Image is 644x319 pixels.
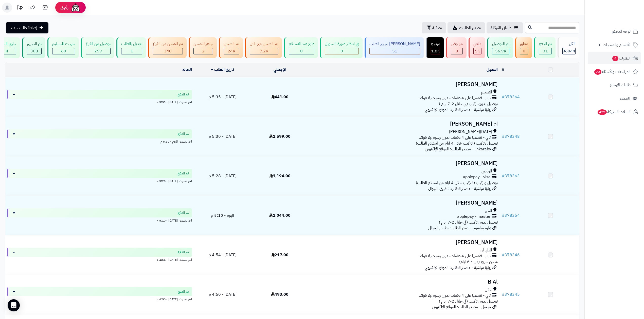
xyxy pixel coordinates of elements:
[311,200,498,206] h3: [PERSON_NAME]
[319,37,364,58] a: في انتظار صورة التحويل 0
[209,291,237,297] span: [DATE] - 4:50 م
[311,161,498,166] h3: [PERSON_NAME]
[7,217,192,223] div: اخر تحديث: [DATE] - 5:10 م
[370,48,420,54] div: 51
[364,37,425,58] a: [PERSON_NAME] تجهيز الطلب 51
[164,48,172,54] span: 340
[514,37,533,58] a: معلق 0
[325,48,359,54] div: 0
[209,133,237,139] span: [DATE] - 5:30 م
[269,212,291,218] span: 1,044.00
[594,69,602,75] span: 20
[502,212,520,218] a: #378354
[425,107,491,113] span: زيارة مباشرة - مصدر الطلب: الموقع الإلكتروني
[588,79,641,91] a: طلبات الإرجاع
[218,37,244,58] a: تم الشحن 24K
[502,94,520,100] a: #378364
[439,101,498,107] span: توصيل بدون تركيب (في خلال 2-7 ايام )
[178,171,189,176] span: تم الدفع
[311,82,498,87] h3: [PERSON_NAME]
[209,173,237,179] span: [DATE] - 5:28 م
[178,250,189,255] span: تم الدفع
[432,25,442,31] span: تصفية
[473,41,481,47] div: ملغي
[419,253,491,259] span: تابي - قسّمها على 4 دفعات بدون رسوم ولا فوائد
[416,180,498,186] span: توصيل وتركيب (التركيب خلال 4 ايام من استلام الطلب)
[21,37,46,58] a: تم التجهيز 308
[211,212,234,218] span: اليوم - 5:10 م
[300,48,303,54] span: 0
[610,4,639,14] img: logo-2.png
[502,133,520,139] a: #378348
[244,37,283,58] a: تم الشحن مع ناقل 7.2K
[311,240,498,245] h3: [PERSON_NAME]
[557,37,580,58] a: الكل96044
[289,48,314,54] div: 0
[80,37,115,58] a: توصيل من الفرع 259
[224,41,239,47] div: تم الشحن
[502,252,505,258] span: #
[131,48,133,54] span: 1
[474,48,481,54] div: 4993
[502,173,520,179] a: #378363
[121,48,142,54] div: 1
[520,41,528,47] div: معلق
[269,173,291,179] span: 1,194.00
[228,48,235,54] span: 24K
[502,67,504,73] a: #
[178,289,189,294] span: تم الدفع
[311,279,498,285] h3: B Al
[283,37,319,58] a: دفع عند الاستلام 0
[495,48,506,54] span: 56.9K
[449,129,492,135] span: [DATE][PERSON_NAME]
[86,48,110,54] div: 259
[588,92,641,105] a: العملاء
[13,3,26,14] a: تحديثات المنصة
[121,41,142,47] div: تعديل بالطلب
[250,48,278,54] div: 7222
[588,106,641,118] a: السلات المتروكة427
[52,41,75,47] div: خرجت للتسليم
[416,140,498,146] span: توصيل وتركيب (التركيب خلال 4 ايام من استلام الطلب)
[60,5,68,11] span: رفيق
[539,41,552,47] div: تم الدفع
[502,94,505,100] span: #
[523,48,525,54] span: 0
[432,304,491,310] span: جوجل - مصدر الطلب: الموقع الإلكتروني
[250,41,278,47] div: تم الشحن مع ناقل
[147,37,188,58] a: تم الشحن من الفرع 340
[269,133,291,139] span: 1,599.00
[419,293,491,298] span: تابي - قسّمها على 4 دفعات بدون رسوم ولا فوائد
[594,68,631,75] span: المراجعات والأسئلة
[178,92,189,97] span: تم الدفع
[271,252,289,258] span: 217.00
[481,89,492,95] span: القصيم
[8,299,20,311] div: Open Intercom Messenger
[612,28,631,35] span: لوحة التحكم
[439,219,498,225] span: توصيل بدون تركيب (في خلال 2-7 ايام )
[271,94,289,100] span: 441.00
[7,296,192,302] div: اخر تحديث: [DATE] - 4:50 م
[502,173,505,179] span: #
[468,37,486,58] a: ملغي 5K
[451,48,462,54] div: 0
[431,48,440,54] div: 1834
[456,48,458,54] span: 0
[475,48,480,54] span: 5K
[289,41,314,47] div: دفع عند الاستلام
[6,48,8,54] span: 4
[182,67,192,73] a: الحالة
[485,208,492,214] span: الخبر
[425,146,491,152] span: linkaraby - مصدر الطلب: الموقع الإلكتروني
[178,131,189,136] span: تم الدفع
[341,48,343,54] span: 0
[463,174,491,180] span: applepay - visa
[425,265,491,271] span: زيارة مباشرة - مصدر الطلب: الموقع الإلكتروني
[30,48,38,54] span: 308
[439,298,498,304] span: توصيل بدون تركيب (في خلال 2-7 ايام )
[425,37,445,58] a: مرتجع 1.8K
[612,55,619,62] span: 4
[502,133,505,139] span: #
[202,48,205,54] span: 2
[211,67,234,73] a: تاريخ الطلب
